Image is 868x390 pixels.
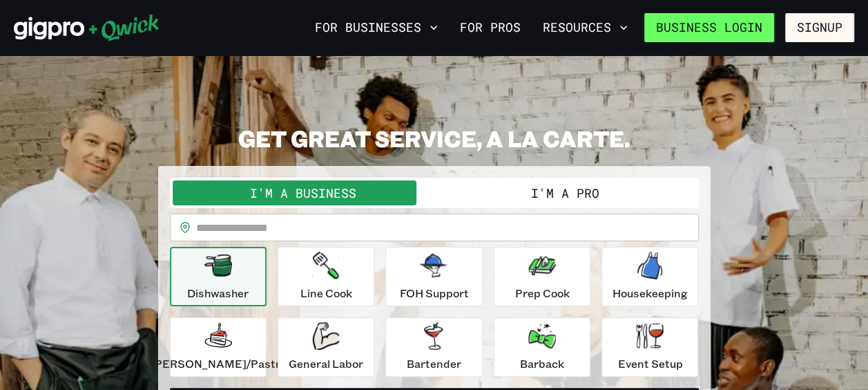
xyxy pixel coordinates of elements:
button: FOH Support [385,247,482,306]
button: General Labor [278,317,374,377]
button: I'm a Business [173,180,434,205]
button: Bartender [385,317,482,377]
p: Prep Cook [514,285,569,301]
button: I'm a Pro [434,180,696,205]
a: Business Login [644,13,774,42]
button: Housekeeping [601,247,698,306]
p: Event Setup [617,355,682,372]
button: [PERSON_NAME]/Pastry [170,317,267,377]
h2: GET GREAT SERVICE, A LA CARTE. [158,124,711,152]
p: Bartender [407,355,461,372]
button: Resources [537,16,633,39]
button: Prep Cook [494,247,590,306]
button: Barback [494,317,590,377]
p: FOH Support [399,285,468,301]
p: Line Cook [300,285,352,301]
button: Dishwasher [170,247,267,306]
p: [PERSON_NAME]/Pastry [151,355,286,372]
p: General Labor [289,355,363,372]
button: Line Cook [278,247,374,306]
button: Event Setup [601,317,698,377]
p: Dishwasher [187,285,249,301]
p: Barback [520,355,564,372]
button: For Businesses [309,16,443,39]
a: For Pros [454,16,526,39]
button: Signup [785,13,854,42]
p: Housekeeping [613,285,688,301]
